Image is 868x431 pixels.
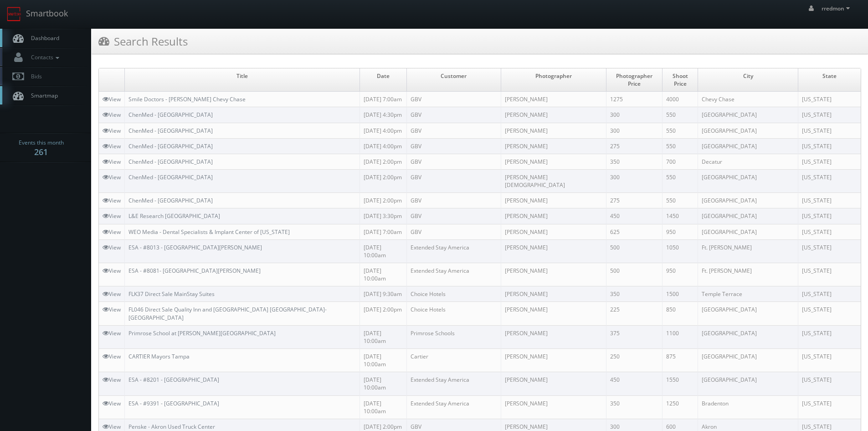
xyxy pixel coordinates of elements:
[798,395,861,419] td: [US_STATE]
[103,127,121,135] a: View
[663,193,698,208] td: 550
[26,53,62,61] span: Contacts
[98,33,188,49] h3: Search Results
[822,5,853,12] span: rredmon
[360,302,406,325] td: [DATE] 2:00pm
[606,169,663,192] td: 300
[798,302,861,325] td: [US_STATE]
[606,395,663,419] td: 350
[128,423,215,431] a: Penske - Akron Used Truck Center
[128,353,190,360] a: CARTIER Mayors Tampa
[360,395,406,419] td: [DATE] 10:00am
[663,263,698,286] td: 950
[360,208,406,224] td: [DATE] 3:30pm
[798,325,861,348] td: [US_STATE]
[125,68,360,92] td: Title
[606,348,663,372] td: 250
[663,348,698,372] td: 875
[663,68,698,92] td: Shoot Price
[26,73,42,80] span: Bids
[698,193,798,208] td: [GEOGRAPHIC_DATA]
[360,92,406,107] td: [DATE] 7:00am
[406,68,501,92] td: Customer
[128,173,213,181] a: ChenMed - [GEOGRAPHIC_DATA]
[360,154,406,169] td: [DATE] 2:00pm
[406,325,501,348] td: Primrose Schools
[501,92,606,107] td: [PERSON_NAME]
[406,123,501,138] td: GBV
[406,239,501,263] td: Extended Stay America
[606,325,663,348] td: 375
[103,95,121,103] a: View
[128,290,215,298] a: FLK37 Direct Sale MainStay Suites
[698,263,798,286] td: Ft. [PERSON_NAME]
[360,193,406,208] td: [DATE] 2:00pm
[360,239,406,263] td: [DATE] 10:00am
[103,306,121,313] a: View
[501,138,606,154] td: [PERSON_NAME]
[360,123,406,138] td: [DATE] 4:00pm
[128,142,213,150] a: ChenMed - [GEOGRAPHIC_DATA]
[698,325,798,348] td: [GEOGRAPHIC_DATA]
[606,107,663,123] td: 300
[103,423,121,431] a: View
[698,372,798,395] td: [GEOGRAPHIC_DATA]
[103,244,121,251] a: View
[501,193,606,208] td: [PERSON_NAME]
[360,263,406,286] td: [DATE] 10:00am
[128,329,276,337] a: Primrose School at [PERSON_NAME][GEOGRAPHIC_DATA]
[501,263,606,286] td: [PERSON_NAME]
[128,95,246,103] a: Smile Doctors - [PERSON_NAME] Chevy Chase
[798,138,861,154] td: [US_STATE]
[606,154,663,169] td: 350
[7,7,21,21] img: smartbook-logo.png
[798,68,861,92] td: State
[501,302,606,325] td: [PERSON_NAME]
[128,111,213,119] a: ChenMed - [GEOGRAPHIC_DATA]
[360,68,406,92] td: Date
[798,208,861,224] td: [US_STATE]
[698,169,798,192] td: [GEOGRAPHIC_DATA]
[501,372,606,395] td: [PERSON_NAME]
[663,224,698,239] td: 950
[360,138,406,154] td: [DATE] 4:00pm
[698,302,798,325] td: [GEOGRAPHIC_DATA]
[663,395,698,419] td: 1250
[698,239,798,263] td: Ft. [PERSON_NAME]
[798,107,861,123] td: [US_STATE]
[798,239,861,263] td: [US_STATE]
[606,224,663,239] td: 625
[406,263,501,286] td: Extended Stay America
[606,193,663,208] td: 275
[501,239,606,263] td: [PERSON_NAME]
[103,197,121,204] a: View
[798,372,861,395] td: [US_STATE]
[663,208,698,224] td: 1450
[19,138,64,147] span: Events this month
[406,286,501,302] td: Choice Hotels
[606,138,663,154] td: 275
[663,239,698,263] td: 1050
[606,263,663,286] td: 500
[360,372,406,395] td: [DATE] 10:00am
[698,395,798,419] td: Bradenton
[501,154,606,169] td: [PERSON_NAME]
[406,302,501,325] td: Choice Hotels
[663,154,698,169] td: 700
[103,158,121,166] a: View
[406,107,501,123] td: GBV
[501,395,606,419] td: [PERSON_NAME]
[698,286,798,302] td: Temple Terrace
[501,107,606,123] td: [PERSON_NAME]
[406,193,501,208] td: GBV
[128,197,213,204] a: ChenMed - [GEOGRAPHIC_DATA]
[501,286,606,302] td: [PERSON_NAME]
[501,208,606,224] td: [PERSON_NAME]
[103,290,121,298] a: View
[128,376,219,384] a: ESA - #8201 - [GEOGRAPHIC_DATA]
[103,111,121,119] a: View
[103,212,121,220] a: View
[103,173,121,181] a: View
[698,208,798,224] td: [GEOGRAPHIC_DATA]
[103,376,121,384] a: View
